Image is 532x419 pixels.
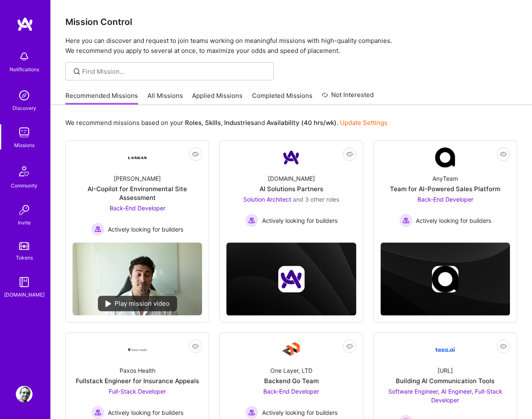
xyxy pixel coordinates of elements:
img: Actively looking for builders [245,406,258,419]
img: cover [380,242,510,316]
img: User Avatar [16,386,32,402]
h3: Mission Control [65,17,517,27]
img: play [105,300,111,307]
img: Company Logo [435,147,455,167]
div: Tokens [16,253,33,262]
div: Notifications [10,65,39,74]
img: Actively looking for builders [245,214,258,227]
img: Actively looking for builders [399,214,412,227]
div: Building AI Communication Tools [396,377,495,385]
p: Here you can discover and request to join teams working on meaningful missions with high-quality ... [65,36,517,56]
div: One Layer, LTD [270,366,312,375]
img: logo [17,17,33,32]
img: Company Logo [127,147,147,167]
div: Team for AI-Powered Sales Platform [390,185,500,193]
div: AI Solutions Partners [259,185,323,193]
div: Discovery [12,104,36,112]
a: User Avatar [14,386,35,402]
span: Actively looking for builders [108,408,183,417]
a: Completed Missions [252,91,312,105]
div: [URL] [437,366,453,375]
span: Back-End Developer [110,205,165,212]
div: Paxos Health [120,366,155,375]
span: Back-End Developer [263,388,319,395]
a: Recommended Missions [65,91,138,105]
a: Company Logo[PERSON_NAME]AI-Copilot for Environmental Site AssessmentBack-End Developer Actively ... [72,147,202,236]
div: Community [11,181,37,190]
div: [DOMAIN_NAME] [267,174,315,183]
span: Actively looking for builders [108,225,183,234]
span: Actively looking for builders [262,408,337,417]
img: Company Logo [281,147,301,167]
img: tokens [19,242,29,250]
img: Actively looking for builders [91,406,105,419]
i: icon EyeClosed [192,343,199,349]
a: Update Settings [340,119,387,127]
div: Invite [18,218,31,227]
img: Actively looking for builders [91,222,105,236]
img: Community [14,161,34,181]
div: [PERSON_NAME] [114,174,161,183]
a: All Missions [147,91,183,105]
a: Applied Missions [192,91,242,105]
b: Industries [224,119,254,127]
span: and 3 other roles [293,196,339,203]
img: guide book [16,274,32,290]
span: Actively looking for builders [262,216,337,225]
span: Back-End Developer [417,196,473,203]
i: icon EyeClosed [346,151,353,157]
img: cover [226,242,356,316]
img: Company logo [278,266,305,292]
img: Company Logo [127,347,147,352]
i: icon EyeClosed [192,151,199,157]
div: Missions [14,141,35,150]
i: icon EyeClosed [500,151,507,157]
div: Play mission video [98,296,177,311]
div: Backend Go Team [264,377,318,385]
span: Actively looking for builders [416,216,491,225]
i: icon EyeClosed [500,343,507,349]
img: Company logo [432,266,458,292]
a: Company LogoAnyTeamTeam for AI-Powered Sales PlatformBack-End Developer Actively looking for buil... [380,147,510,228]
img: Company Logo [281,339,301,359]
img: Invite [16,202,32,218]
div: Fullstack Engineer for Insurance Appeals [76,377,199,385]
img: No Mission [72,242,202,315]
input: Find Mission... [82,67,267,76]
b: Availability (40 hrs/wk) [267,119,337,127]
i: icon SearchGrey [72,67,82,76]
b: Skills [205,119,221,127]
a: Not Interested [322,90,374,105]
b: Roles [185,119,202,127]
div: [DOMAIN_NAME] [4,290,45,299]
span: Software Engineer, AI Engineer, Full-Stack Developer [388,388,502,404]
a: Company Logo[DOMAIN_NAME]AI Solutions PartnersSolution Architect and 3 other rolesActively lookin... [226,147,356,228]
i: icon EyeClosed [346,343,353,349]
p: We recommend missions based on your , , and . [65,118,387,127]
div: AnyTeam [432,174,458,183]
span: Full-Stack Developer [109,388,166,395]
img: teamwork [16,124,32,141]
img: discovery [16,87,32,104]
span: Solution Architect [243,196,291,203]
img: Company Logo [435,339,455,359]
img: bell [16,48,32,65]
div: AI-Copilot for Environmental Site Assessment [72,185,202,202]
